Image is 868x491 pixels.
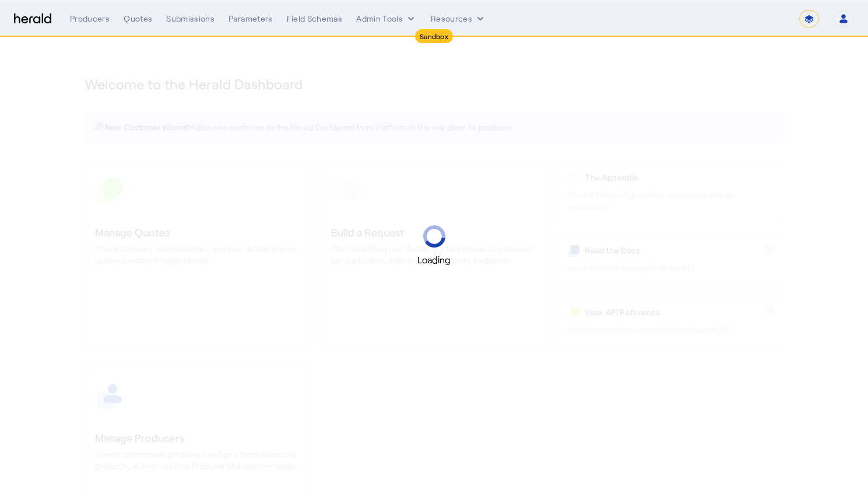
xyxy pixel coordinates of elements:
div: Producers [70,13,110,25]
img: Herald Logo [14,13,51,25]
button: Resources dropdown menu [431,13,486,25]
button: internal dropdown menu [356,13,417,25]
div: Quotes [124,13,152,25]
div: Submissions [166,13,215,25]
div: Sandbox [415,29,453,43]
div: Field Schemas [287,13,343,25]
div: Parameters [229,13,273,25]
